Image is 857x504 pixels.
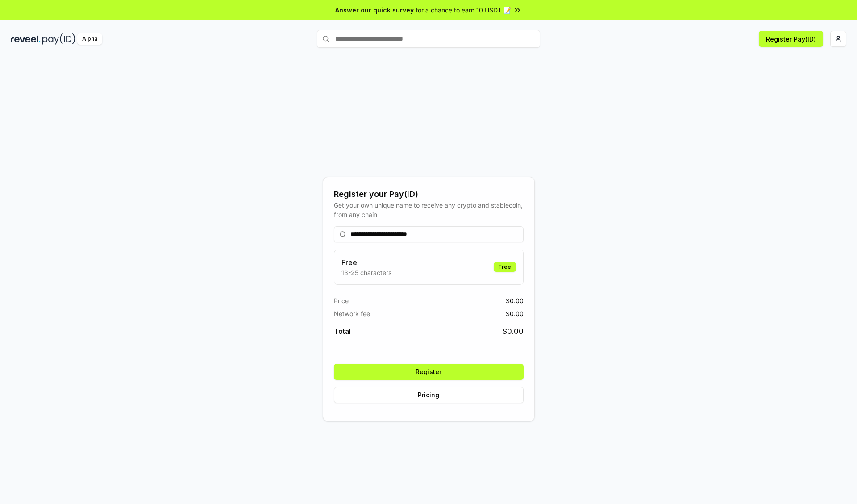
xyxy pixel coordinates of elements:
[506,309,524,318] span: $ 0.00
[334,326,351,337] span: Total
[341,257,391,268] h3: Free
[335,5,414,15] span: Answer our quick survey
[42,33,75,45] img: pay_id
[503,326,524,337] span: $ 0.00
[77,33,102,45] div: Alpha
[334,296,349,305] span: Price
[334,200,524,219] div: Get your own unique name to receive any crypto and stablecoin, from any chain
[416,5,511,15] span: for a chance to earn 10 USDT 📝
[506,296,524,305] span: $ 0.00
[759,31,823,47] button: Register Pay(ID)
[334,387,524,403] button: Pricing
[334,188,524,200] div: Register your Pay(ID)
[494,262,516,272] div: Free
[11,33,41,45] img: reveel_dark
[341,268,391,277] p: 13-25 characters
[334,364,524,380] button: Register
[334,309,370,318] span: Network fee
